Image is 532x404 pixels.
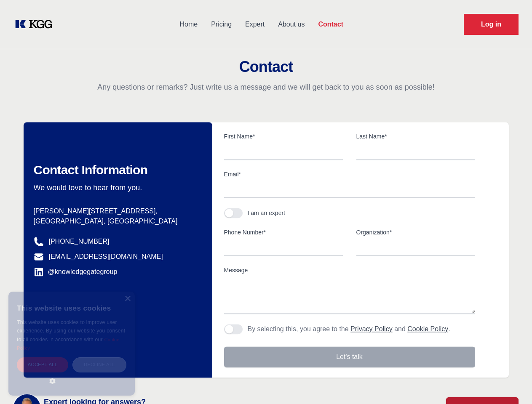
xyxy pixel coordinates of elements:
[173,13,204,35] a: Home
[49,237,110,247] a: [PHONE_NUMBER]
[13,18,59,31] a: KOL Knowledge Platform: Talk to Key External Experts (KEE)
[34,162,199,178] h2: Contact Information
[34,216,199,226] p: [GEOGRAPHIC_DATA], [GEOGRAPHIC_DATA]
[350,325,393,332] a: Privacy Policy
[10,58,522,75] h2: Contact
[248,324,450,334] p: By selecting this, you agree to the and .
[34,206,199,216] p: [PERSON_NAME][STREET_ADDRESS],
[248,209,286,217] div: I am an expert
[356,132,475,141] label: Last Name*
[224,266,475,274] label: Message
[271,13,311,35] a: About us
[224,346,475,367] button: Let's talk
[34,183,199,193] p: We would love to hear from you.
[10,82,522,92] p: Any questions or remarks? Just write us a message and we will get back to you as soon as possible!
[224,132,343,141] label: First Name*
[17,337,120,351] a: Cookie Policy
[49,252,163,262] a: [EMAIL_ADDRESS][DOMAIN_NAME]
[407,325,448,332] a: Cookie Policy
[17,319,125,343] span: This website uses cookies to improve user experience. By using our website you consent to all coo...
[124,296,131,302] div: Close
[224,170,475,178] label: Email*
[224,228,343,237] label: Phone Number*
[311,13,350,35] a: Contact
[17,298,126,318] div: This website uses cookies
[238,13,271,35] a: Expert
[34,267,118,277] a: @knowledgegategroup
[72,357,126,372] div: Decline all
[204,13,238,35] a: Pricing
[464,14,519,35] a: Request Demo
[490,364,532,404] iframe: Chat Widget
[17,357,68,372] div: Accept all
[356,228,475,237] label: Organization*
